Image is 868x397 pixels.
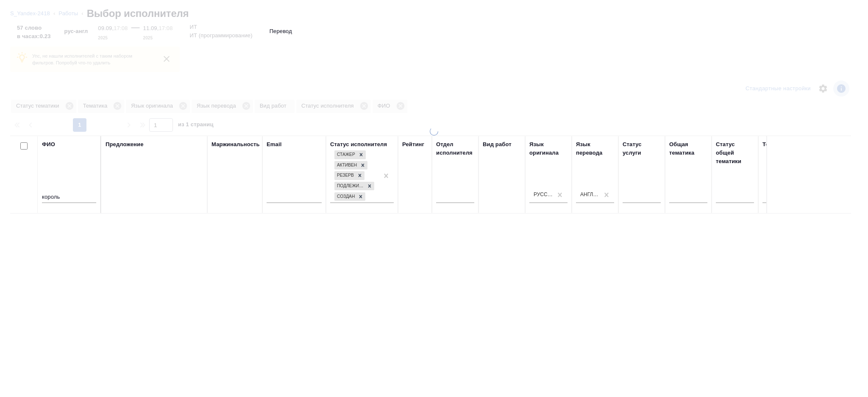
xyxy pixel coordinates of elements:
[334,171,355,180] div: Резерв
[529,140,568,157] div: Язык оригинала
[623,140,661,157] div: Статус услуги
[334,160,368,171] div: Стажер, Активен, Резерв, Подлежит внедрению, Создан
[402,140,424,149] div: Рейтинг
[330,140,387,149] div: Статус исполнителя
[716,140,754,166] div: Статус общей тематики
[106,140,144,149] div: Предложение
[766,181,799,192] div: ИТ (программирование)
[580,191,600,198] div: Английский
[436,140,474,157] div: Отдел исполнителя
[534,191,553,198] div: Русский
[211,140,260,149] div: Маржинальность
[334,150,367,160] div: Стажер, Активен, Резерв, Подлежит внедрению, Создан
[762,140,788,149] div: Тематика
[334,192,356,201] div: Создан
[270,27,292,36] p: Перевод
[42,140,55,149] div: ФИО
[267,140,281,149] div: Email
[334,170,365,181] div: Стажер, Активен, Резерв, Подлежит внедрению, Создан
[669,140,707,157] div: Общая тематика
[334,150,356,159] div: Стажер
[334,182,365,191] div: Подлежит внедрению
[576,140,614,157] div: Язык перевода
[334,181,375,192] div: Стажер, Активен, Резерв, Подлежит внедрению, Создан
[483,140,512,149] div: Вид работ
[334,161,358,170] div: Активен
[334,192,366,202] div: Стажер, Активен, Резерв, Подлежит внедрению, Создан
